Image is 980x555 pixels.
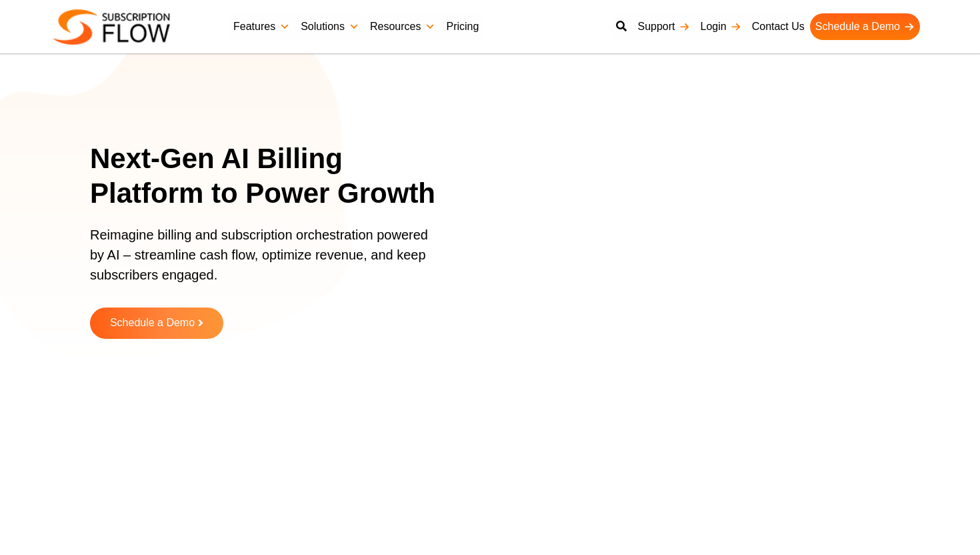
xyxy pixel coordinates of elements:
a: Schedule a Demo [90,308,223,339]
img: Subscriptionflow [53,9,170,45]
a: Features [228,13,295,40]
a: Pricing [441,13,484,40]
a: Resources [365,13,441,40]
a: Login [695,13,747,40]
p: Reimagine billing and subscription orchestration powered by AI – streamline cash flow, optimize r... [90,225,437,298]
a: Support [632,13,695,40]
h1: Next-Gen AI Billing Platform to Power Growth [90,141,453,211]
a: Solutions [295,13,365,40]
a: Schedule a Demo [810,13,920,40]
span: Schedule a Demo [110,318,195,329]
a: Contact Us [747,13,810,40]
